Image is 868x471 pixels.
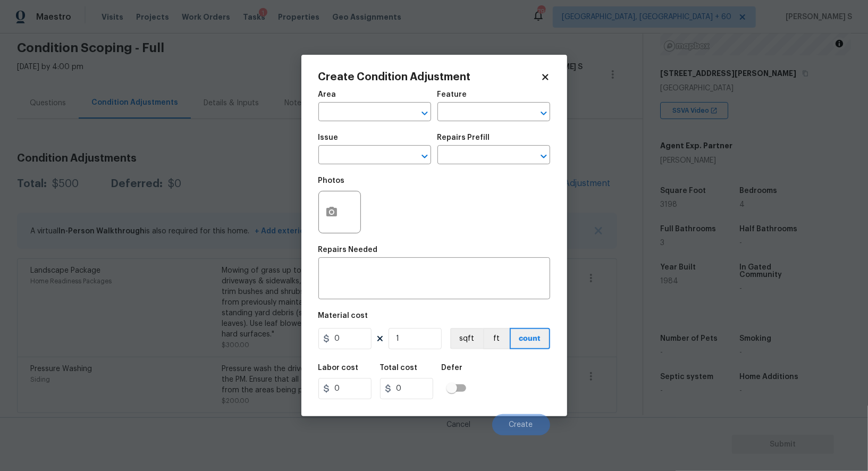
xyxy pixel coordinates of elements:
[318,72,541,82] h2: Create Condition Adjustment
[318,246,378,254] h5: Repairs Needed
[417,106,432,121] button: Open
[318,364,359,372] h5: Labor cost
[430,414,488,435] button: Cancel
[536,149,551,164] button: Open
[447,421,471,429] span: Cancel
[483,328,510,349] button: ft
[492,414,550,435] button: Create
[380,364,418,372] h5: Total cost
[437,134,490,141] h5: Repairs Prefill
[509,421,533,429] span: Create
[318,91,336,98] h5: Area
[417,149,432,164] button: Open
[318,312,368,319] h5: Material cost
[318,177,345,184] h5: Photos
[510,328,550,349] button: count
[318,134,339,141] h5: Issue
[442,364,463,372] h5: Defer
[536,106,551,121] button: Open
[450,328,483,349] button: sqft
[437,91,467,98] h5: Feature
